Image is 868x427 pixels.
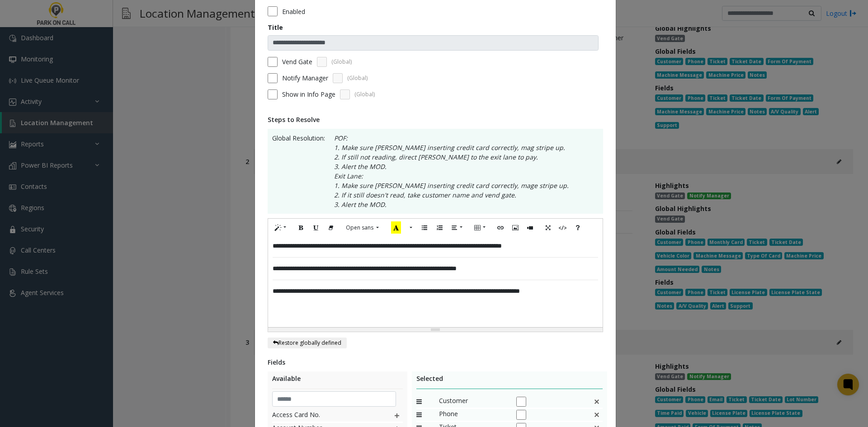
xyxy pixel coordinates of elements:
[570,221,585,235] button: Help
[417,221,432,235] button: Unordered list (CTRL+SHIFT+NUM7)
[470,221,491,235] button: Table
[270,221,291,235] button: Style
[555,221,571,235] button: Code View
[393,410,401,422] img: plusIcon.svg
[308,221,324,235] button: Underline (CTRL+U)
[268,328,603,332] div: Resize
[447,221,467,235] button: Paragraph
[432,221,447,235] button: Ordered list (CTRL+SHIFT+NUM8)
[341,221,384,235] button: Font Family
[439,396,507,408] span: Customer
[347,74,368,82] span: (Global)
[523,221,538,235] button: Video
[272,410,375,422] span: Access Card No.
[272,374,403,389] div: Available
[416,374,603,389] div: Selected
[386,221,406,235] button: Recent Color
[325,133,569,209] p: POF: 1. Make sure [PERSON_NAME] inserting credit card correctly, mag stripe up. 2. If still not r...
[540,221,556,235] button: Full Screen
[346,224,373,231] span: Open sans
[268,23,283,32] label: Title
[493,221,508,235] button: Link (CTRL+K)
[439,409,507,421] span: Phone
[293,221,309,235] button: Bold (CTRL+B)
[282,89,335,99] span: Show in Info Page
[406,221,415,235] button: More Color
[593,409,600,421] img: false
[268,357,603,367] div: Fields
[593,396,600,408] img: false
[282,57,312,66] label: Vend Gate
[268,115,603,124] div: Steps to Resolve
[272,133,325,209] span: Global Resolution:
[268,338,347,348] button: Restore globally defined
[282,73,328,83] label: Notify Manager
[323,221,339,235] button: Remove Font Style (CTRL+\)
[508,221,523,235] button: Picture
[331,58,352,66] span: (Global)
[354,90,375,99] span: (Global)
